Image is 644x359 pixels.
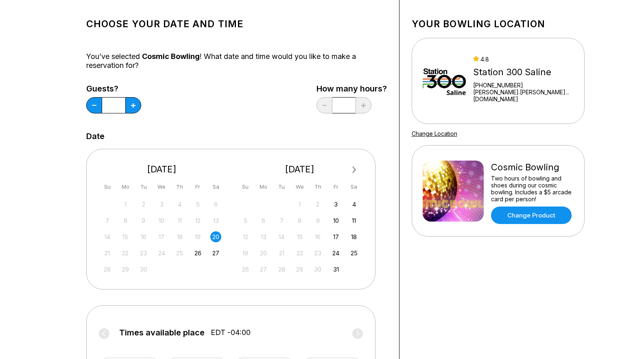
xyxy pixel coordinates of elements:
[491,162,574,173] div: Cosmic Bowling
[412,18,585,30] h1: Your bowling location
[142,52,200,61] span: Cosmic Bowling
[317,84,387,93] label: How many hours?
[349,248,360,259] div: Choose Saturday, October 25th, 2025
[349,231,360,242] div: Choose Saturday, October 18th, 2025
[258,248,269,259] div: Not available Monday, October 20th, 2025
[349,215,360,226] div: Choose Saturday, October 11th, 2025
[102,264,113,275] div: Not available Sunday, September 28th, 2025
[423,161,484,222] img: Cosmic Bowling
[192,231,203,242] div: Not available Friday, September 19th, 2025
[473,56,573,63] div: 4.8
[101,198,223,275] div: month 2025-09
[491,175,574,202] div: Two hours of bowling and shoes during our cosmic bowling. Includes a $5 arcade card per person!
[294,248,305,259] div: Not available Wednesday, October 22nd, 2025
[276,264,287,275] div: Not available Tuesday, October 28th, 2025
[276,215,287,226] div: Not available Tuesday, October 7th, 2025
[210,199,221,210] div: Not available Saturday, September 6th, 2025
[294,264,305,275] div: Not available Wednesday, October 29th, 2025
[330,199,341,210] div: Choose Friday, October 3rd, 2025
[240,181,251,192] div: Su
[138,215,149,226] div: Not available Tuesday, September 9th, 2025
[237,164,363,175] div: [DATE]
[330,181,341,192] div: Fr
[423,50,466,111] img: Station 300 Saline
[99,164,225,175] div: [DATE]
[156,248,167,259] div: Not available Wednesday, September 24th, 2025
[312,199,323,210] div: Not available Thursday, October 2nd, 2025
[294,215,305,226] div: Not available Wednesday, October 8th, 2025
[120,248,131,259] div: Not available Monday, September 22nd, 2025
[86,84,141,93] label: Guests?
[86,132,105,141] label: Date
[473,89,573,102] a: [PERSON_NAME].[PERSON_NAME]...[DOMAIN_NAME]
[258,215,269,226] div: Not available Monday, October 6th, 2025
[102,231,113,242] div: Not available Sunday, September 14th, 2025
[312,264,323,275] div: Not available Thursday, October 30th, 2025
[120,181,131,192] div: Mo
[348,163,361,176] button: Next Month
[138,248,149,259] div: Not available Tuesday, September 23rd, 2025
[138,181,149,192] div: Tu
[120,264,131,275] div: Not available Monday, September 29th, 2025
[349,181,360,192] div: Sa
[473,82,573,89] div: [PHONE_NUMBER]
[330,215,341,226] div: Choose Friday, October 10th, 2025
[138,231,149,242] div: Not available Tuesday, September 16th, 2025
[412,130,457,137] a: Change Location
[192,181,203,192] div: Fr
[330,264,341,275] div: Choose Friday, October 31st, 2025
[156,181,167,192] div: We
[210,248,221,259] div: Choose Saturday, September 27th, 2025
[192,248,203,259] div: Choose Friday, September 26th, 2025
[119,328,205,337] span: Times available place
[86,18,387,30] h1: Choose your Date and time
[102,248,113,259] div: Not available Sunday, September 21st, 2025
[156,199,167,210] div: Not available Wednesday, September 3rd, 2025
[120,215,131,226] div: Not available Monday, September 8th, 2025
[240,248,251,259] div: Not available Sunday, October 19th, 2025
[174,215,185,226] div: Not available Thursday, September 11th, 2025
[330,248,341,259] div: Choose Friday, October 24th, 2025
[156,231,167,242] div: Not available Wednesday, September 17th, 2025
[240,215,251,226] div: Not available Sunday, October 5th, 2025
[349,199,360,210] div: Choose Saturday, October 4th, 2025
[312,181,323,192] div: Th
[174,181,185,192] div: Th
[312,231,323,242] div: Not available Thursday, October 16th, 2025
[276,231,287,242] div: Not available Tuesday, October 14th, 2025
[258,264,269,275] div: Not available Monday, October 27th, 2025
[120,199,131,210] div: Not available Monday, September 1st, 2025
[211,328,251,337] span: EDT -04:00
[174,199,185,210] div: Not available Thursday, September 4th, 2025
[473,67,573,78] div: Station 300 Saline
[210,231,221,242] div: Choose Saturday, September 20th, 2025
[156,215,167,226] div: Not available Wednesday, September 10th, 2025
[312,248,323,259] div: Not available Thursday, October 23rd, 2025
[276,181,287,192] div: Tu
[330,231,341,242] div: Choose Friday, October 17th, 2025
[138,264,149,275] div: Not available Tuesday, September 30th, 2025
[120,231,131,242] div: Not available Monday, September 15th, 2025
[174,248,185,259] div: Not available Thursday, September 25th, 2025
[240,231,251,242] div: Not available Sunday, October 12th, 2025
[210,181,221,192] div: Sa
[102,215,113,226] div: Not available Sunday, September 7th, 2025
[276,248,287,259] div: Not available Tuesday, October 21st, 2025
[294,231,305,242] div: Not available Wednesday, October 15th, 2025
[102,181,113,192] div: Su
[258,231,269,242] div: Not available Monday, October 13th, 2025
[240,264,251,275] div: Not available Sunday, October 26th, 2025
[174,231,185,242] div: Not available Thursday, September 18th, 2025
[138,199,149,210] div: Not available Tuesday, September 2nd, 2025
[192,215,203,226] div: Not available Friday, September 12th, 2025
[491,207,572,224] a: Change Product
[312,215,323,226] div: Not available Thursday, October 9th, 2025
[210,215,221,226] div: Not available Saturday, September 13th, 2025
[294,181,305,192] div: We
[239,198,361,275] div: month 2025-10
[258,181,269,192] div: Mo
[192,199,203,210] div: Not available Friday, September 5th, 2025
[294,199,305,210] div: Not available Wednesday, October 1st, 2025
[86,52,387,70] div: You’ve selected ! What date and time would you like to make a reservation for?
